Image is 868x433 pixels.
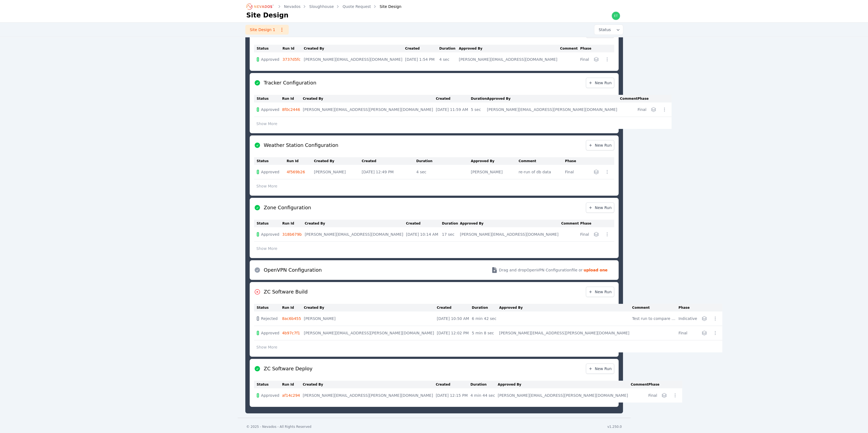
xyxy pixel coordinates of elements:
th: Status [254,45,283,52]
th: Status [254,157,287,165]
th: Phase [648,381,660,388]
th: Approved By [471,157,519,165]
th: Run Id [282,45,304,52]
div: 5 sec [471,107,484,112]
button: Drag and dropOpenVPN Configurationfile or upload one [485,262,614,278]
h2: ZC Software Deploy [264,365,313,373]
th: Phase [565,157,582,165]
h2: Zone Configuration [264,204,311,211]
td: [PERSON_NAME][EMAIL_ADDRESS][PERSON_NAME][DOMAIN_NAME] [487,102,620,117]
th: Run Id [282,381,303,388]
span: Status [596,27,611,32]
th: Created By [303,381,436,388]
div: re-run of db data [519,169,562,175]
span: New Run [588,80,612,86]
h2: Tracker Configuration [264,79,317,87]
div: Indicative [678,316,697,321]
td: [DATE] 11:59 AM [436,102,471,117]
div: © 2025 - Nevados - All Rights Reserved [246,425,312,429]
th: Created [436,381,470,388]
strong: upload one [584,267,608,273]
th: Duration [471,95,487,102]
a: af14c294 [282,393,300,398]
th: Status [254,220,282,227]
div: 5 min 8 sec [472,330,496,336]
span: Approved [261,57,279,62]
td: [PERSON_NAME][EMAIL_ADDRESS][PERSON_NAME][DOMAIN_NAME] [498,388,631,402]
th: Duration [416,157,471,165]
td: [DATE] 12:15 PM [436,388,470,402]
a: 4f569b26 [287,170,305,174]
th: Status [254,381,282,388]
button: Show More [254,181,280,191]
a: 8f0c2446 [282,107,300,112]
div: Site Design [372,4,401,9]
th: Created [436,95,471,102]
div: Final [637,107,646,112]
th: Approved By [499,304,632,311]
div: 17 sec [442,232,457,237]
th: Phase [678,304,700,311]
td: [PERSON_NAME] [304,311,437,326]
th: Run Id [287,157,314,165]
div: Final [580,232,589,237]
td: [DATE] 1:54 PM [405,52,439,66]
a: New Run [586,202,614,213]
th: Duration [472,304,499,311]
a: 8ac6b455 [282,316,301,321]
a: New Run [586,140,614,150]
div: 6 min 42 sec [472,316,496,321]
th: Comment [519,157,565,165]
span: New Run [588,143,612,148]
div: Final [580,57,589,62]
img: ethan.harte@nevados.solar [612,11,620,20]
span: Drag and drop OpenVPN Configuration file or [499,267,582,273]
th: Approved By [487,95,620,102]
th: Run Id [282,95,303,102]
th: Phase [637,95,649,102]
th: Phase [580,45,592,52]
a: Site Design 1 [245,25,289,35]
nav: Breadcrumb [246,2,401,11]
span: New Run [588,366,612,371]
td: [DATE] 10:50 AM [437,311,472,326]
span: New Run [588,289,612,295]
div: v1.250.0 [607,425,622,429]
button: Status [594,25,623,35]
th: Created By [303,95,436,102]
th: Created By [314,157,362,165]
th: Status [254,304,282,311]
span: Rejected [261,316,278,321]
div: Final [648,393,657,398]
th: Created [406,220,442,227]
th: Duration [439,45,459,52]
th: Comment [631,381,648,388]
a: Nevados [284,4,301,9]
td: [DATE] 12:49 PM [362,165,416,179]
th: Run Id [282,220,305,227]
button: Show More [254,119,280,129]
h2: Weather Station Configuration [264,141,338,149]
h1: Site Design [246,11,289,20]
th: Comment [560,45,580,52]
div: 4 sec [416,169,468,175]
th: Created [405,45,439,52]
a: 4b97c7f1 [282,331,300,335]
th: Created [437,304,472,311]
th: Phase [580,220,592,227]
a: New Run [586,364,614,374]
a: 318b679b [282,232,302,237]
td: [PERSON_NAME][EMAIL_ADDRESS][DOMAIN_NAME] [460,227,561,242]
th: Created [362,157,416,165]
a: New Run [586,78,614,88]
div: 4 min 44 sec [470,393,495,398]
td: [PERSON_NAME][EMAIL_ADDRESS][DOMAIN_NAME] [304,52,405,66]
th: Approved By [459,45,560,52]
td: [PERSON_NAME] [471,165,519,179]
th: Comment [632,304,678,311]
span: Approved [261,330,279,336]
td: [PERSON_NAME][EMAIL_ADDRESS][PERSON_NAME][DOMAIN_NAME] [303,102,436,117]
th: Comment [561,220,580,227]
th: Duration [442,220,460,227]
a: Quote Request [342,4,371,9]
